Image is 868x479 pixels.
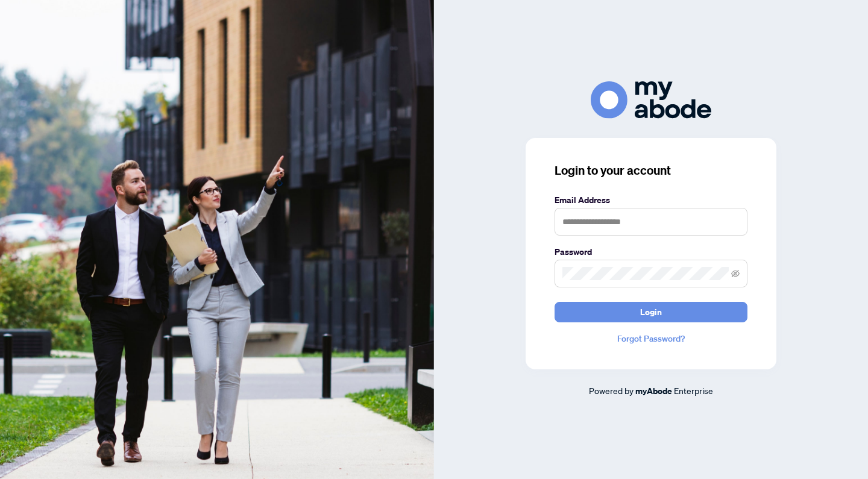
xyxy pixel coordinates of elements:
[731,269,740,278] span: eye-invisible
[589,385,634,396] span: Powered by
[555,332,747,345] a: Forgot Password?
[555,162,747,179] h3: Login to your account
[591,81,711,118] img: ma-logo
[640,302,662,322] span: Login
[555,193,747,207] label: Email Address
[555,302,747,322] button: Login
[674,385,713,396] span: Enterprise
[635,384,672,398] a: myAbode
[555,245,747,258] label: Password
